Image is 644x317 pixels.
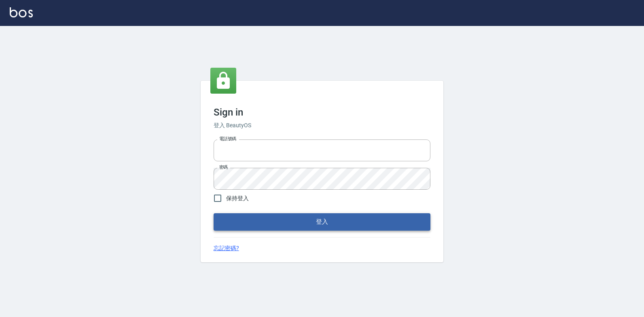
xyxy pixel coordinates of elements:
[10,7,33,17] img: Logo
[214,121,430,130] h6: 登入 BeautyOS
[214,244,239,253] a: 忘記密碼?
[219,164,228,170] label: 密碼
[214,107,430,118] h3: Sign in
[214,213,430,230] button: 登入
[219,136,236,142] label: 電話號碼
[226,194,249,203] span: 保持登入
